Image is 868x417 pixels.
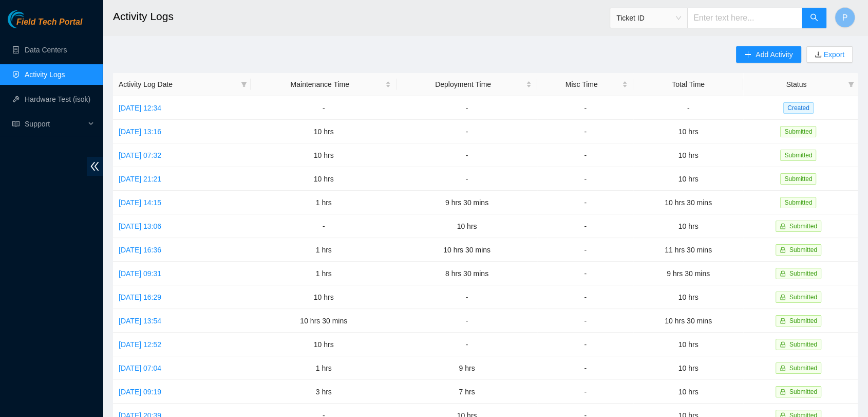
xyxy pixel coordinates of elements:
a: [DATE] 09:31 [119,269,161,278]
span: plus [744,51,751,59]
td: - [537,356,634,380]
td: - [251,214,397,238]
span: lock [780,247,786,253]
td: 10 hrs 30 mins [633,191,743,214]
span: Created [783,102,814,114]
img: Akamai Technologies [8,10,52,28]
span: Submitted [789,365,817,372]
a: [DATE] 12:34 [119,104,161,112]
td: 10 hrs [633,143,743,167]
span: Support [25,114,85,134]
span: Submitted [789,223,817,230]
span: filter [241,81,247,87]
td: - [537,191,634,214]
td: - [633,96,743,120]
td: 10 hrs [633,356,743,380]
td: - [397,120,537,143]
span: read [12,120,20,128]
td: - [397,309,537,333]
span: lock [780,270,786,277]
td: 10 hrs [633,167,743,191]
input: Enter text here... [687,8,802,28]
td: - [537,262,634,285]
span: double-left [87,157,103,176]
td: 10 hrs [633,333,743,356]
span: Submitted [789,317,817,324]
button: plusAdd Activity [736,46,801,63]
span: Activity Log Date [119,79,237,90]
td: 10 hrs [251,285,397,309]
a: [DATE] 07:04 [119,364,161,372]
td: - [397,143,537,167]
td: 1 hrs [251,356,397,380]
span: lock [780,318,786,324]
td: 10 hrs 30 mins [397,238,537,262]
td: - [397,333,537,356]
td: 9 hrs 30 mins [633,262,743,285]
span: filter [239,77,249,92]
span: Submitted [789,270,817,277]
td: - [537,96,634,120]
td: - [537,167,634,191]
span: Submitted [780,197,816,208]
td: - [537,309,634,333]
span: download [815,51,822,59]
span: lock [780,389,786,395]
a: [DATE] 13:54 [119,317,161,325]
td: 10 hrs [633,214,743,238]
td: 3 hrs [251,380,397,404]
td: 10 hrs [397,214,537,238]
td: - [537,285,634,309]
a: [DATE] 21:21 [119,175,161,183]
a: Activity Logs [25,70,65,79]
span: lock [780,294,786,300]
td: 11 hrs 30 mins [633,238,743,262]
span: filter [848,81,854,87]
a: [DATE] 13:06 [119,222,161,230]
td: 10 hrs [633,380,743,404]
td: - [397,96,537,120]
td: - [537,120,634,143]
td: 10 hrs [251,333,397,356]
button: search [802,8,826,28]
a: [DATE] 13:16 [119,128,161,136]
span: lock [780,223,786,229]
td: 9 hrs [397,356,537,380]
td: 1 hrs [251,191,397,214]
td: - [537,143,634,167]
td: 7 hrs [397,380,537,404]
a: Hardware Test (isok) [25,95,90,103]
td: 1 hrs [251,238,397,262]
button: downloadExport [806,46,853,63]
span: lock [780,341,786,348]
td: 10 hrs [251,143,397,167]
th: Total Time [633,73,743,96]
span: Ticket ID [616,10,681,26]
td: - [537,214,634,238]
span: Status [749,79,844,90]
td: - [537,333,634,356]
td: 10 hrs 30 mins [251,309,397,333]
td: 9 hrs 30 mins [397,191,537,214]
span: Submitted [789,388,817,395]
span: Submitted [789,294,817,301]
td: 10 hrs [633,120,743,143]
span: Add Activity [756,49,792,60]
td: - [251,96,397,120]
span: Submitted [789,341,817,348]
a: [DATE] 14:15 [119,198,161,207]
a: Akamai TechnologiesField Tech Portal [8,19,82,32]
td: - [397,285,537,309]
a: Data Centers [25,46,67,54]
span: Submitted [780,126,816,137]
button: P [835,7,855,28]
td: - [537,238,634,262]
td: - [397,167,537,191]
td: 10 hrs [251,120,397,143]
a: [DATE] 07:32 [119,151,161,159]
a: [DATE] 16:29 [119,293,161,301]
td: - [537,380,634,404]
td: 10 hrs 30 mins [633,309,743,333]
span: Submitted [780,173,816,185]
span: P [842,11,848,24]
